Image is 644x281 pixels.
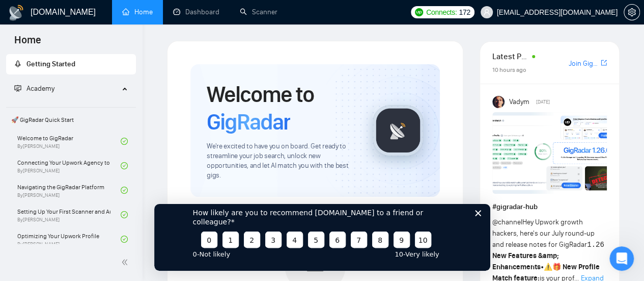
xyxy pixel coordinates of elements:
span: Getting Started [26,60,75,68]
a: setting [624,8,640,16]
span: check-circle [121,138,128,145]
h1: # gigradar-hub [492,201,607,213]
span: check-circle [121,211,128,218]
span: 172 [459,7,470,18]
span: double-left [121,257,131,267]
span: check-circle [121,187,128,194]
a: homeHome [122,8,153,16]
a: Connecting Your Upwork Agency to GigRadarBy[PERSON_NAME] [17,155,121,177]
span: We're excited to have you on board. Get ready to streamline your job search, unlock new opportuni... [207,142,356,181]
span: ⚠️ [544,263,552,271]
h1: Welcome to [207,81,356,136]
img: Vadym [492,96,505,108]
span: check-circle [121,236,128,243]
a: Setting Up Your First Scanner and Auto-BidderBy[PERSON_NAME] [17,203,121,226]
a: dashboardDashboard [173,8,219,16]
span: Connects: [426,7,457,18]
button: setting [624,4,640,20]
code: 1.26 [587,241,604,249]
a: Welcome to GigRadarBy[PERSON_NAME] [17,130,121,152]
strong: New Features &amp; Enhancements [492,251,559,271]
a: Join GigRadar Slack Community [569,58,599,69]
a: Navigating the GigRadar PlatformBy[PERSON_NAME] [17,179,121,201]
a: Optimizing Your Upwork ProfileBy[PERSON_NAME] [17,228,121,250]
span: GigRadar [207,108,290,136]
span: check-circle [121,162,128,169]
span: [DATE] [536,97,549,107]
span: setting [624,8,639,16]
span: Academy [14,84,54,93]
img: gigradar-logo.png [373,105,424,156]
span: export [601,59,607,67]
span: 🎁 [552,263,561,271]
span: 10 hours ago [492,66,526,73]
span: Academy [26,84,54,93]
li: Getting Started [6,54,136,74]
a: searchScanner [240,8,277,16]
iframe: Intercom live chat [609,246,634,271]
img: upwork-logo.png [415,8,423,16]
span: fund-projection-screen [14,85,21,92]
img: F09AC4U7ATU-image.png [492,112,614,194]
span: Home [6,33,49,54]
a: export [601,58,607,68]
img: logo [8,5,24,21]
span: 🚀 GigRadar Quick Start [7,110,135,130]
iframe: Survey from GigRadar.io [154,204,490,271]
span: Latest Posts from the GigRadar Community [492,50,529,63]
span: @channel [492,218,522,226]
span: rocket [14,60,21,67]
span: user [483,9,490,16]
span: Vadym [509,96,529,108]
